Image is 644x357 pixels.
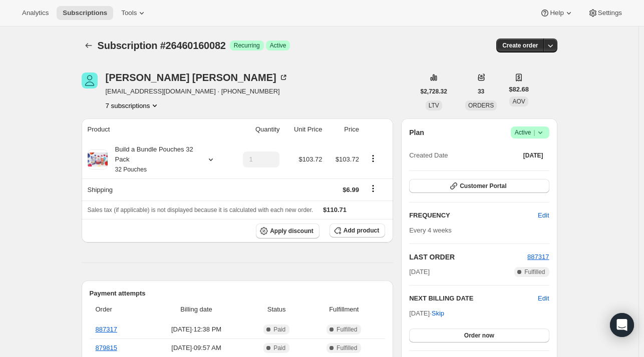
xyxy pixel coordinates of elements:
[308,304,379,314] span: Fulfillment
[524,268,545,276] span: Fulfilled
[325,118,362,140] th: Price
[533,128,535,136] span: |
[344,226,379,234] span: Add product
[337,344,357,352] span: Fulfilled
[365,183,381,194] button: Shipping actions
[273,325,285,333] span: Paid
[323,206,347,213] span: $110.71
[550,9,563,17] span: Help
[270,227,313,235] span: Apply discount
[90,298,146,320] th: Order
[336,155,359,163] span: $103.72
[409,226,452,234] span: Every 4 weeks
[409,127,424,137] h2: Plan
[512,98,525,105] span: AOV
[63,9,107,17] span: Subscriptions
[409,328,549,342] button: Order now
[82,118,230,140] th: Product
[298,155,322,163] span: $103.72
[282,118,325,140] th: Unit Price
[148,324,244,334] span: [DATE] · 12:38 PM
[98,40,226,51] span: Subscription #26460160082
[409,293,538,303] h2: NEXT BILLING DATE
[409,267,430,277] span: [DATE]
[460,182,506,190] span: Customer Portal
[106,100,160,110] button: Product actions
[415,84,453,98] button: $2,728.32
[82,178,230,200] th: Shipping
[421,87,447,95] span: $2,728.32
[409,150,448,160] span: Created Date
[538,293,549,303] button: Edit
[330,223,385,237] button: Add product
[502,41,538,49] span: Create order
[256,223,319,238] button: Apply discount
[478,87,484,95] span: 33
[16,6,55,20] button: Analytics
[582,6,628,20] button: Settings
[523,151,543,159] span: [DATE]
[365,153,381,164] button: Product actions
[96,344,117,351] a: 879815
[108,144,198,174] div: Build a Bundle Pouches 32 Pack
[337,325,357,333] span: Fulfilled
[270,41,286,49] span: Active
[88,206,313,213] span: Sales tax (if applicable) is not displayed because it is calculated with each new order.
[610,313,634,337] div: Open Intercom Messenger
[429,102,439,109] span: LTV
[468,102,494,109] span: ORDERS
[517,148,549,162] button: [DATE]
[534,6,579,20] button: Help
[148,304,244,314] span: Billing date
[96,325,117,333] a: 887317
[273,344,285,352] span: Paid
[409,179,549,193] button: Customer Portal
[472,84,490,98] button: 33
[527,253,549,260] a: 887317
[598,9,622,17] span: Settings
[234,41,260,49] span: Recurring
[250,304,302,314] span: Status
[538,210,549,220] span: Edit
[409,210,538,220] h2: FREQUENCY
[409,309,444,317] span: [DATE] ·
[464,331,494,339] span: Order now
[106,86,288,96] span: [EMAIL_ADDRESS][DOMAIN_NAME] · [PHONE_NUMBER]
[509,84,529,94] span: $82.68
[496,38,544,52] button: Create order
[82,38,96,52] button: Subscriptions
[409,252,527,262] h2: LAST ORDER
[343,186,359,193] span: $6.99
[57,6,113,20] button: Subscriptions
[121,9,137,17] span: Tools
[527,252,549,262] button: 887317
[230,118,283,140] th: Quantity
[90,288,386,298] h2: Payment attempts
[532,207,555,223] button: Edit
[106,72,288,82] div: [PERSON_NAME] [PERSON_NAME]
[148,343,244,353] span: [DATE] · 09:57 AM
[115,6,153,20] button: Tools
[82,72,98,88] span: Mary Harrison
[115,166,147,173] small: 32 Pouches
[432,308,444,318] span: Skip
[426,305,450,321] button: Skip
[515,127,545,137] span: Active
[22,9,49,17] span: Analytics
